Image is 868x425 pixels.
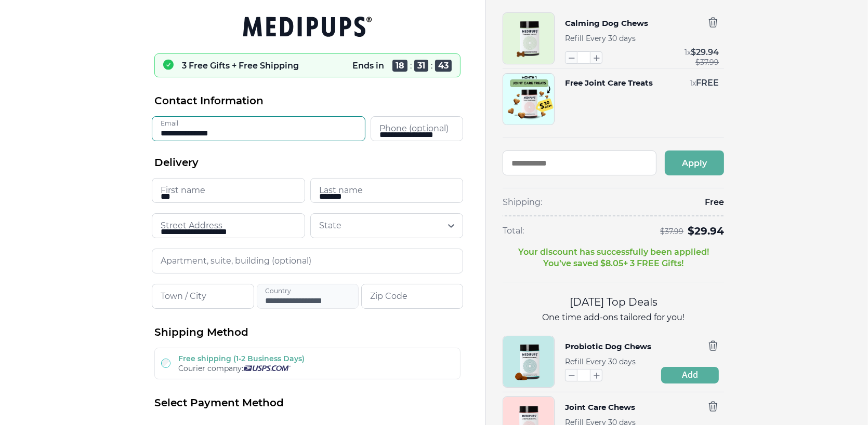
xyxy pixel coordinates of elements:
[243,365,291,371] img: Usps courier company
[518,246,709,269] p: Your discount has successfully been applied! You’ve saved $ 8.05 + 3 FREE Gifts!
[154,94,264,108] span: Contact Information
[695,58,719,66] span: $ 37.99
[435,60,452,72] span: 43
[503,312,724,323] p: One time add-ons tailored for you!
[705,197,724,208] span: Free
[503,295,724,310] h2: [DATE] Top Deals
[503,197,542,208] span: Shipping:
[392,60,407,72] span: 18
[660,227,683,236] span: $ 37.99
[503,13,554,64] img: Calming Dog Chews
[565,401,635,414] button: Joint Care Chews
[685,48,691,57] span: 1 x
[696,78,719,88] span: FREE
[154,156,199,170] span: Delivery
[182,61,299,71] p: 3 Free Gifts + Free Shipping
[503,225,524,237] span: Total:
[503,336,554,387] img: Probiotic Dog Chews
[410,61,412,71] span: :
[178,354,305,363] label: Free shipping (1-2 Business Days)
[565,34,636,43] span: Refill Every 30 days
[352,61,384,71] p: Ends in
[565,357,636,366] span: Refill Every 30 days
[691,47,719,57] span: $ 29.94
[178,364,243,373] span: Courier company:
[661,367,719,383] button: Add
[431,61,432,71] span: :
[414,60,428,72] span: 31
[665,150,724,175] button: Apply
[154,325,461,339] h2: Shipping Method
[565,340,651,353] button: Probiotic Dog Chews
[503,74,554,125] img: Free Joint Care Treats
[565,77,653,89] button: Free Joint Care Treats
[565,17,648,30] button: Calming Dog Chews
[688,225,724,237] span: $ 29.94
[690,78,696,88] span: 1 x
[154,396,461,410] h2: Select Payment Method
